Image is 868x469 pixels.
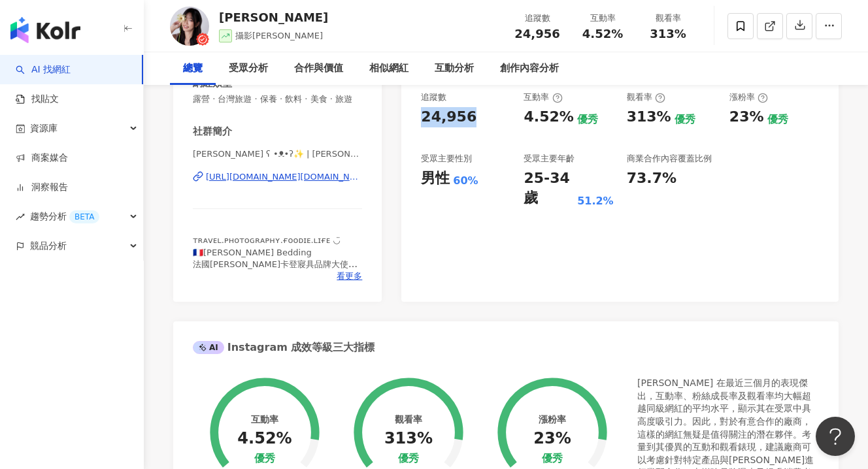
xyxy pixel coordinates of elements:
[627,169,676,189] div: 73.7%
[578,12,627,25] div: 互動率
[193,340,375,355] div: Instagram 成效等級三大指標
[229,61,268,76] div: 受眾分析
[627,153,712,165] div: 商業合作內容覆蓋比例
[524,153,575,165] div: 受眾主要年齡
[193,125,232,138] div: 社群簡介
[627,91,665,103] div: 觀看率
[369,61,409,76] div: 相似網紅
[500,61,559,76] div: 創作內容分析
[767,112,788,127] div: 優秀
[16,181,68,194] a: 洞察報告
[237,430,292,448] div: 4.52%
[235,31,323,40] span: 攝影[PERSON_NAME]
[577,194,614,208] div: 51.2%
[421,107,476,127] div: 24,956
[69,210,99,223] div: BETA
[435,61,474,76] div: 互動分析
[193,93,362,105] span: 露營 · 台灣旅遊 · 保養 · 飲料 · 美食 · 旅遊
[10,17,80,43] img: logo
[30,202,99,231] span: 趨勢分析
[421,91,446,103] div: 追蹤數
[524,107,573,127] div: 4.52%
[30,231,67,261] span: 競品分析
[193,148,362,160] span: [PERSON_NAME] ʕ •ᴥ•ʔ✨ | [PERSON_NAME].pho_
[384,430,433,448] div: 313%
[582,27,623,40] span: 4.52%
[577,112,598,127] div: 優秀
[219,9,328,25] div: [PERSON_NAME]
[816,417,855,456] iframe: Help Scout Beacon - Open
[193,235,358,316] span: ᴛʀᴀᴠᴇʟ.ᴘʜᴏᴛᴏɢʀᴀᴘʜʏ.ғᴏᴏᴅɪᴇ.ʟɪғᴇ ◡̈ 🇫🇷[PERSON_NAME] Bedding 法國[PERSON_NAME]卡登寢具品牌大使 🇮🇹[PERSON_NAME]...
[183,61,203,76] div: 總覽
[294,61,343,76] div: 合作與價值
[16,212,25,221] span: rise
[170,7,209,46] img: KOL Avatar
[206,171,362,183] div: [URL][DOMAIN_NAME][DOMAIN_NAME]
[30,114,58,143] span: 資源庫
[542,453,563,465] div: 優秀
[675,112,695,127] div: 優秀
[627,107,671,127] div: 313%
[193,171,362,183] a: [URL][DOMAIN_NAME][DOMAIN_NAME]
[643,12,693,25] div: 觀看率
[16,63,71,76] a: searchAI 找網紅
[729,107,764,127] div: 23%
[16,152,68,165] a: 商案媒合
[512,12,562,25] div: 追蹤數
[729,91,768,103] div: 漲粉率
[16,93,59,106] a: 找貼文
[337,270,362,282] span: 看更多
[533,430,571,448] div: 23%
[398,453,419,465] div: 優秀
[395,414,422,425] div: 觀看率
[453,174,478,188] div: 60%
[539,414,566,425] div: 漲粉率
[254,453,275,465] div: 優秀
[524,169,574,209] div: 25-34 歲
[251,414,278,425] div: 互動率
[514,27,559,40] span: 24,956
[193,341,224,354] div: AI
[524,91,562,103] div: 互動率
[421,169,450,189] div: 男性
[421,153,472,165] div: 受眾主要性別
[650,27,686,40] span: 313%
